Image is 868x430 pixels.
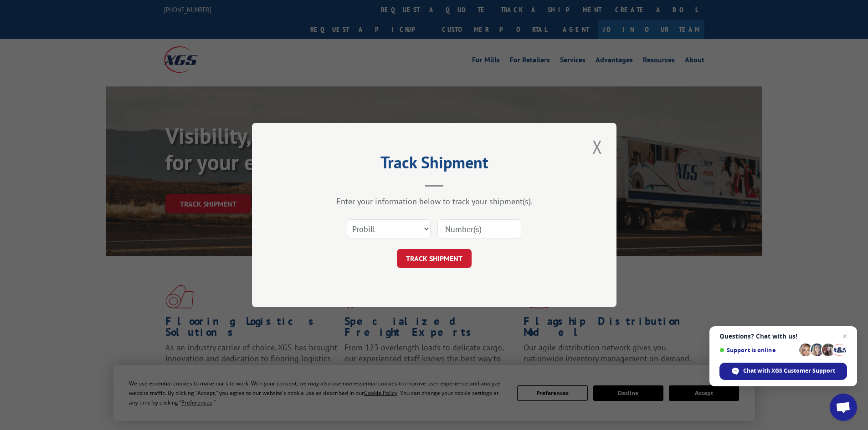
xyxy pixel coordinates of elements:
[298,156,571,173] h2: Track Shipment
[437,219,521,238] input: Number(s)
[719,333,847,340] span: Questions? Chat with us!
[298,196,571,207] div: Enter your information below to track your shipment(s).
[719,363,847,380] span: Chat with XGS Customer Support
[719,347,796,354] span: Support is online
[830,394,857,421] a: Open chat
[397,249,472,268] button: TRACK SHIPMENT
[743,367,835,375] span: Chat with XGS Customer Support
[590,134,605,159] button: Close modal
